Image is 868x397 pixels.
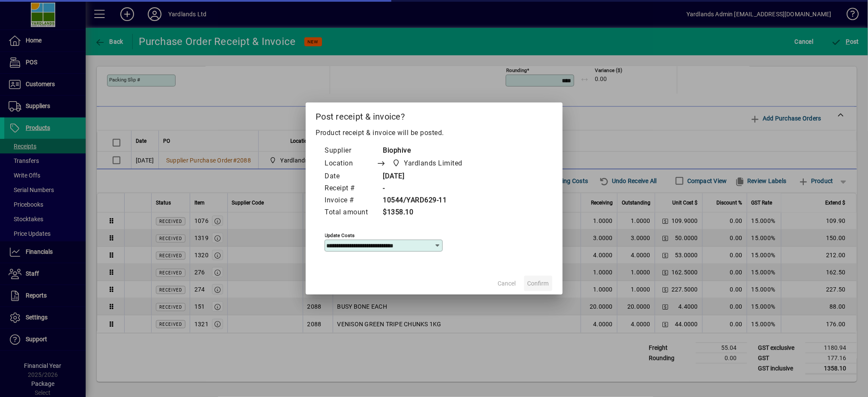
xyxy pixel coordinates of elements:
[325,207,377,219] td: Total amount
[377,207,479,219] td: $1358.10
[325,171,377,183] td: Date
[377,183,479,195] td: -
[404,158,463,168] span: Yardlands Limited
[377,145,479,157] td: Biophive
[390,157,466,169] span: Yardlands Limited
[377,195,479,207] td: 10544/YARD629-11
[325,232,355,238] mat-label: Update costs
[316,128,552,138] p: Product receipt & invoice will be posted.
[325,183,377,195] td: Receipt #
[325,145,377,157] td: Supplier
[325,195,377,207] td: Invoice #
[306,102,563,127] h2: Post receipt & invoice?
[325,157,377,171] td: Location
[377,171,479,183] td: [DATE]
